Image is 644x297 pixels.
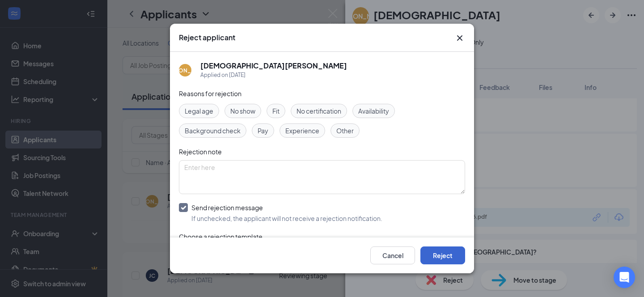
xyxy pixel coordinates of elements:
button: Reject [420,246,465,264]
span: No certification [297,106,341,116]
span: No show [230,106,255,116]
div: Open Intercom Messenger [614,267,635,288]
h5: [DEMOGRAPHIC_DATA][PERSON_NAME] [200,61,347,71]
span: Experience [285,126,319,136]
span: Legal age [185,106,213,116]
button: Cancel [370,246,415,264]
h3: Reject applicant [179,33,235,42]
svg: Cross [454,33,465,43]
span: Rejection note [179,148,222,156]
span: Other [336,126,354,136]
span: Pay [258,126,268,136]
button: Close [454,33,465,43]
span: Reasons for rejection [179,89,241,98]
span: Availability [358,106,389,116]
div: [PERSON_NAME] [162,67,208,74]
span: Fit [272,106,280,116]
span: Choose a rejection template [179,233,263,241]
span: Background check [185,126,241,136]
div: Applied on [DATE] [200,71,347,80]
